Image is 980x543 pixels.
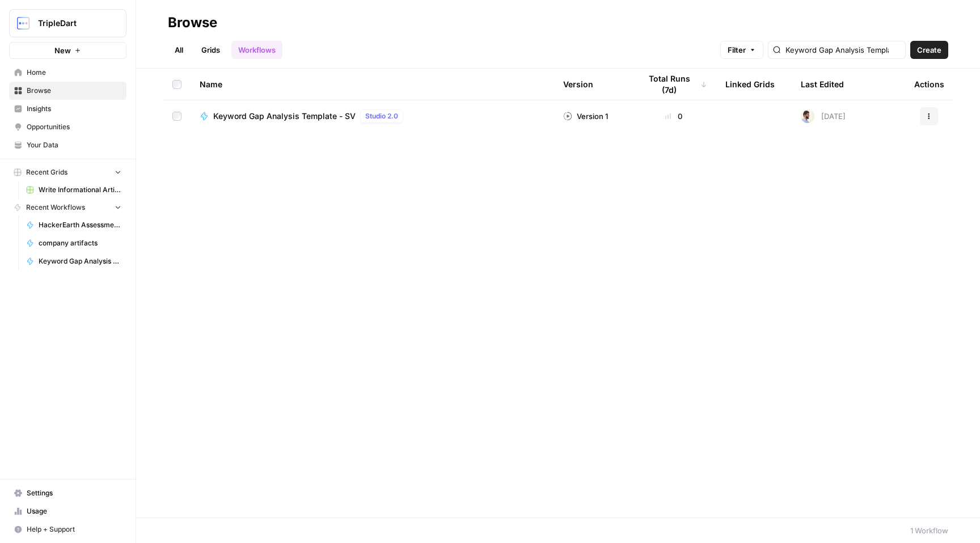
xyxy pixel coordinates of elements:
div: Browse [168,14,217,32]
span: Your Data [27,140,121,150]
a: HackerEarth Assessment Test | Final [21,216,126,234]
div: Name [200,69,545,100]
span: Help + Support [27,524,121,534]
a: Grids [195,41,227,59]
span: Recent Workflows [26,202,85,213]
button: Workspace: TripleDart [9,9,126,37]
span: Recent Grids [26,167,67,177]
span: company artifacts [39,238,121,248]
span: Write Informational Article - AccuKnox [39,185,121,195]
div: 1 Workflow [910,525,948,536]
button: Recent Workflows [9,199,126,216]
a: Write Informational Article - AccuKnox [21,181,126,199]
div: Total Runs (7d) [640,69,707,100]
span: Keyword Gap Analysis Template - SV [39,256,121,266]
span: Filter [728,44,746,56]
span: HackerEarth Assessment Test | Final [39,220,121,230]
button: Filter [720,41,763,59]
span: Keyword Gap Analysis Template - SV [213,111,356,122]
span: New [54,45,71,56]
div: Version 1 [563,111,608,122]
img: ykaosv8814szsqn64d2bp9dhkmx9 [801,109,814,123]
a: Keyword Gap Analysis Template - SVStudio 2.0 [200,109,545,123]
div: Version [563,69,593,100]
a: company artifacts [21,234,126,252]
span: Studio 2.0 [365,111,398,121]
a: Opportunities [9,118,126,136]
a: Browse [9,82,126,100]
a: Your Data [9,136,126,154]
span: Insights [27,104,121,114]
div: Linked Grids [725,69,775,100]
a: Usage [9,502,126,520]
span: Browse [27,86,121,96]
button: Help + Support [9,520,126,538]
span: Settings [27,488,121,498]
a: All [168,41,190,59]
div: Actions [914,69,944,100]
a: Workflows [231,41,282,59]
a: Insights [9,100,126,118]
div: 0 [640,111,707,122]
button: Recent Grids [9,164,126,181]
span: Create [917,44,941,56]
div: [DATE] [801,109,846,123]
img: TripleDart Logo [13,13,33,33]
span: Opportunities [27,122,121,132]
span: TripleDart [38,18,107,29]
span: Home [27,67,121,78]
div: Last Edited [801,69,844,100]
a: Keyword Gap Analysis Template - SV [21,252,126,270]
a: Home [9,63,126,82]
button: Create [910,41,948,59]
button: New [9,42,126,59]
input: Search [785,44,901,56]
a: Settings [9,484,126,502]
span: Usage [27,506,121,516]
